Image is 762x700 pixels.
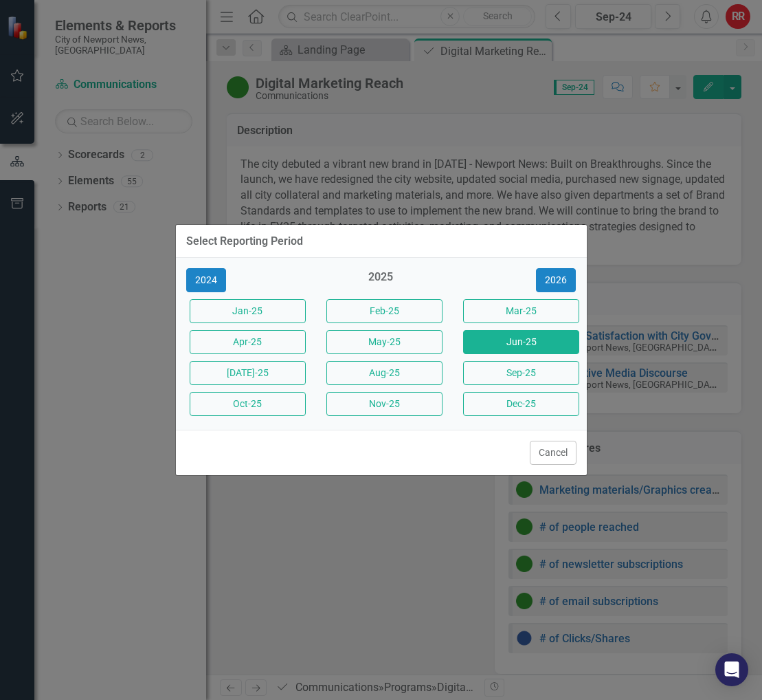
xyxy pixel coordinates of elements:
[326,361,442,385] button: Aug-25
[190,299,306,323] button: Jan-25
[536,268,576,292] button: 2026
[326,299,442,323] button: Feb-25
[186,235,303,248] div: Select Reporting Period
[530,441,576,465] button: Cancel
[463,361,579,385] button: Sep-25
[190,330,306,354] button: Apr-25
[463,330,579,354] button: Jun-25
[190,361,306,385] button: [DATE]-25
[186,268,226,292] button: 2024
[326,330,442,354] button: May-25
[326,392,442,416] button: Nov-25
[463,392,579,416] button: Dec-25
[715,653,748,686] div: Open Intercom Messenger
[190,392,306,416] button: Oct-25
[323,270,439,292] div: 2025
[463,299,579,323] button: Mar-25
